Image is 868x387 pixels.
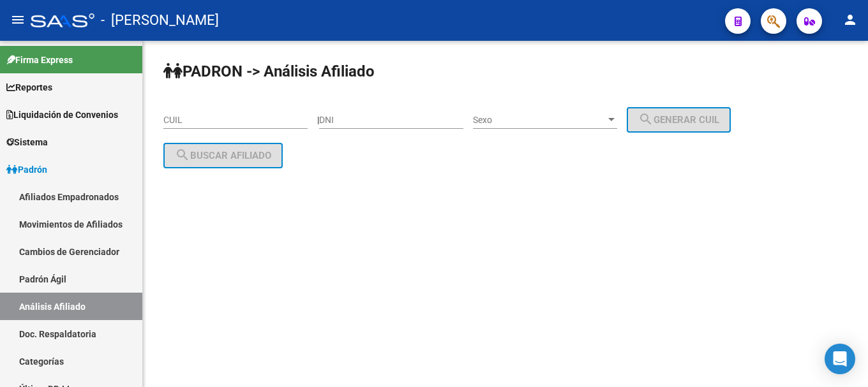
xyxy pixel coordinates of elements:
[6,163,47,177] span: Padrón
[10,12,26,27] mat-icon: menu
[842,12,858,27] mat-icon: person
[163,62,375,80] strong: PADRON -> Análisis Afiliado
[627,107,731,133] button: Generar CUIL
[638,114,719,126] span: Generar CUIL
[6,53,73,67] span: Firma Express
[163,143,283,168] button: Buscar afiliado
[6,80,52,94] span: Reportes
[317,115,740,125] div: |
[473,115,606,126] span: Sexo
[175,147,190,163] mat-icon: search
[825,344,855,374] div: Open Intercom Messenger
[101,6,219,34] span: - [PERSON_NAME]
[6,108,118,122] span: Liquidación de Convenios
[6,135,48,149] span: Sistema
[175,150,271,161] span: Buscar afiliado
[638,112,654,127] mat-icon: search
